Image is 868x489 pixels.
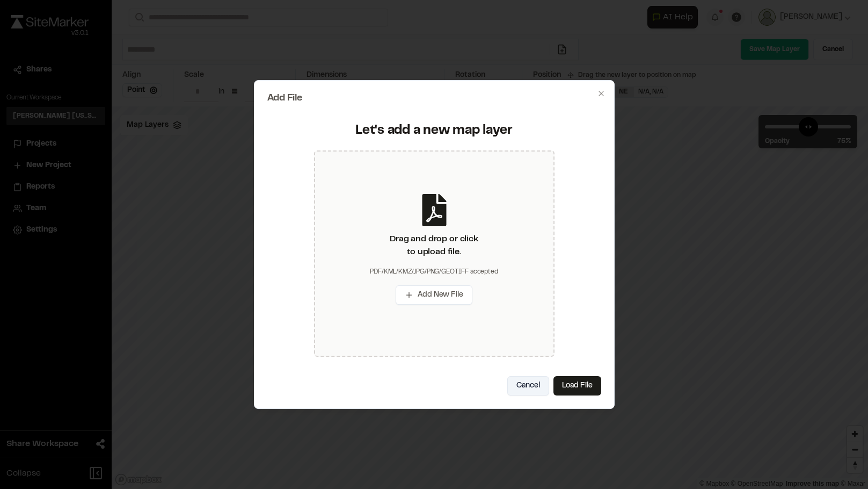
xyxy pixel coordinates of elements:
button: Add New File [396,285,472,305]
h2: Add File [267,94,601,103]
button: Load File [553,376,601,395]
div: Drag and drop or click to upload file. [390,233,478,258]
div: Drag and drop or clickto upload file.PDF/KML/KMZ/JPG/PNG/GEOTIFF acceptedAdd New File [314,150,555,357]
button: Cancel [507,376,549,395]
div: PDF/KML/KMZ/JPG/PNG/GEOTIFF accepted [370,267,498,277]
div: Let's add a new map layer [274,123,595,140]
